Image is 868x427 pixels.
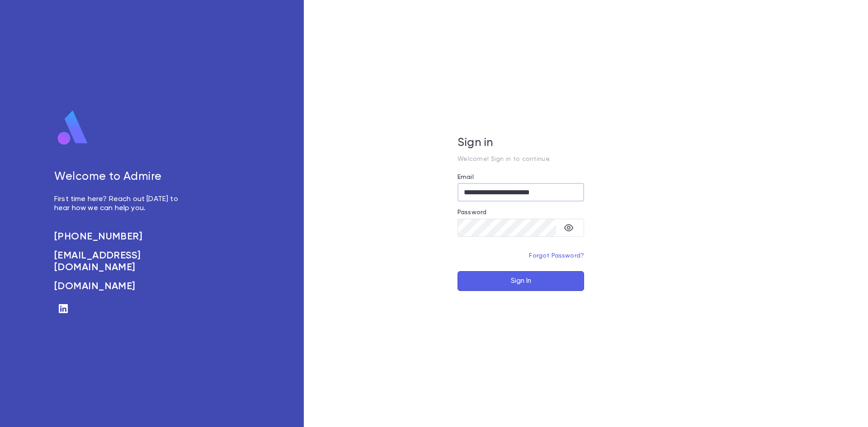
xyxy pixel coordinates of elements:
[458,136,584,150] h5: Sign in
[560,219,578,237] button: toggle password visibility
[529,253,584,259] a: Forgot Password?
[458,271,584,291] button: Sign In
[54,110,91,146] img: logo
[458,209,486,216] label: Password
[54,250,188,273] a: [EMAIL_ADDRESS][DOMAIN_NAME]
[54,281,188,292] a: [DOMAIN_NAME]
[458,155,584,163] p: Welcome! Sign in to continue.
[54,195,188,213] p: First time here? Reach out [DATE] to hear how we can help you.
[54,231,188,243] a: [PHONE_NUMBER]
[54,170,188,184] h5: Welcome to Admire
[458,174,474,181] label: Email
